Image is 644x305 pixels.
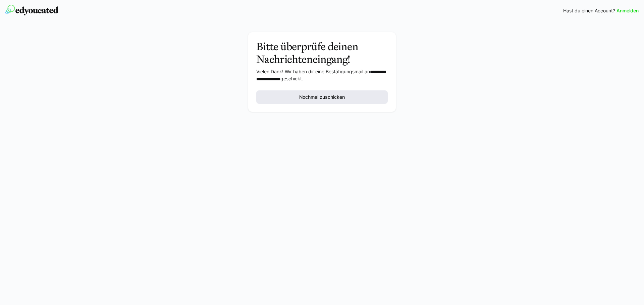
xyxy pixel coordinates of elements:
p: Vielen Dank! Wir haben dir eine Bestätigungsmail an geschickt. [256,68,388,82]
span: Nochmal zuschicken [298,94,346,100]
h3: Bitte überprüfe deinen Nachrichteneingang! [256,40,388,66]
img: edyoucated [5,5,58,15]
span: Hast du einen Account? [563,7,615,14]
a: Anmelden [616,7,639,14]
button: Nochmal zuschicken [256,90,388,104]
